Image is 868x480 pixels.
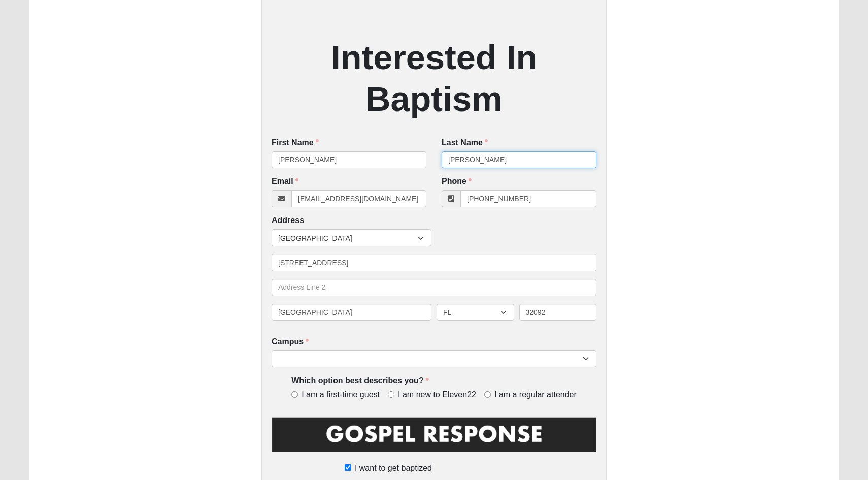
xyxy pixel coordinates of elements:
input: I am new to Eleven22 [388,391,394,398]
label: Phone [442,176,472,188]
input: I am a first-time guest [291,391,298,398]
span: I am a first-time guest [302,389,380,401]
input: I am a regular attender [484,391,491,398]
span: [GEOGRAPHIC_DATA] [278,230,418,247]
span: I am a regular attender [494,389,577,401]
input: Address Line 1 [272,254,596,271]
h2: Interested In Baptism [272,36,596,120]
input: City [272,304,431,321]
label: First Name [272,137,319,149]
span: I want to get baptized [355,462,432,474]
span: I am new to Eleven22 [398,389,476,401]
img: GospelResponseBLK.png [272,416,596,461]
input: Zip [519,304,597,321]
label: Email [272,176,298,188]
input: I want to get baptized [345,464,351,471]
label: Which option best describes you? [291,375,428,387]
input: Address Line 2 [272,279,596,296]
label: Address [272,215,304,227]
label: Campus [272,336,309,348]
label: Last Name [442,137,488,149]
